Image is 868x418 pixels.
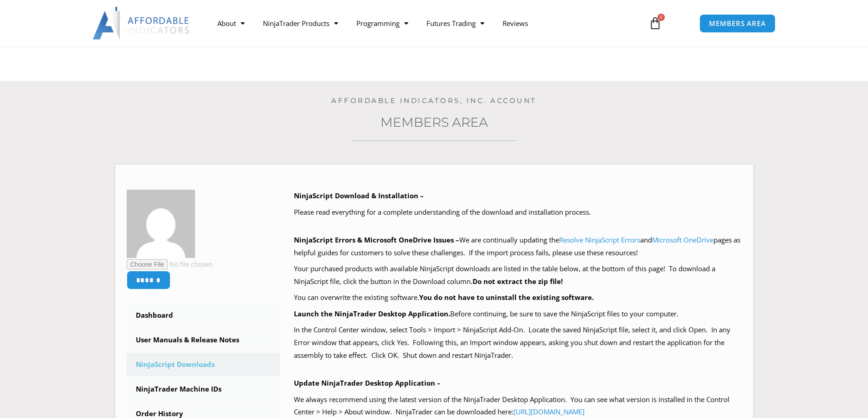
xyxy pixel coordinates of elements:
b: NinjaScript Errors & Microsoft OneDrive Issues – [294,235,459,244]
p: Your purchased products with available NinjaScript downloads are listed in the table below, at th... [294,263,742,288]
p: We are continually updating the and pages as helpful guides for customers to solve these challeng... [294,234,742,259]
img: 0396456c9a476ff9ff9ba1a58ff39f00482850ba8e607285d2a7b1b3c4a3c902 [127,190,195,258]
a: NinjaTrader Products [254,13,347,34]
p: In the Control Center window, select Tools > Import > NinjaScript Add-On. Locate the saved NinjaS... [294,324,742,362]
span: 0 [657,14,665,21]
p: You can overwrite the existing software. [294,291,742,304]
a: Affordable Indicators, Inc. Account [331,96,537,105]
b: Update NinjaTrader Desktop Application – [294,378,441,387]
a: Members Area [380,114,488,130]
p: Before continuing, be sure to save the NinjaScript files to your computer. [294,308,742,320]
a: Programming [347,13,417,34]
p: Please read everything for a complete understanding of the download and installation process. [294,206,742,219]
a: Microsoft OneDrive [652,235,714,244]
a: NinjaTrader Machine IDs [127,377,281,401]
a: Futures Trading [417,13,493,34]
b: NinjaScript Download & Installation – [294,191,424,200]
a: 0 [635,10,675,36]
b: Launch the NinjaTrader Desktop Application. [294,309,450,318]
a: User Manuals & Release Notes [127,328,281,352]
a: Reviews [493,13,537,34]
nav: Menu [208,13,638,34]
a: About [208,13,254,34]
a: [URL][DOMAIN_NAME] [514,407,585,416]
img: LogoAI | Affordable Indicators – NinjaTrader [92,7,190,40]
a: NinjaScript Downloads [127,353,281,377]
a: Dashboard [127,304,281,327]
a: MEMBERS AREA [699,14,776,33]
b: Do not extract the zip file! [473,277,563,286]
b: You do not have to uninstall the existing software. [419,293,594,302]
span: MEMBERS AREA [709,20,766,27]
a: Resolve NinjaScript Errors [559,235,640,244]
